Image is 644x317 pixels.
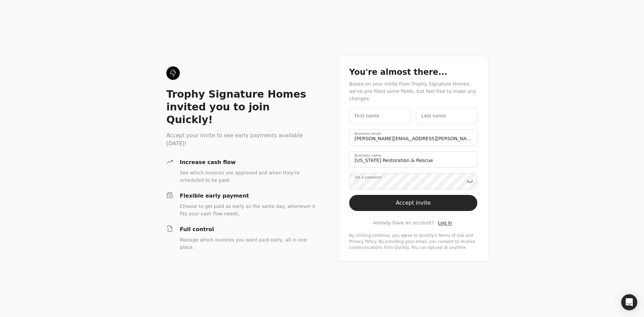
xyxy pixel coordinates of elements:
[438,220,452,225] span: Log in
[349,195,477,211] button: Accept invite
[355,112,379,119] label: First name
[180,192,317,200] div: Flexible early payment
[355,131,381,136] label: Business email
[180,236,317,251] div: Manage which invoices you want paid early, all in one place.
[355,174,381,180] label: Set a password
[166,131,317,148] div: Accept your invite to see early payments available [DATE]!
[437,219,453,227] button: Log in
[180,225,317,233] div: Full control
[373,219,434,226] span: Already have an account?
[621,294,637,310] div: Open Intercom Messenger
[349,67,477,77] div: You're almost there...
[421,112,446,119] label: Last name
[438,233,464,238] a: terms-of-service
[180,203,317,217] div: Choose to get paid as early as the same day, whenever it fits your cash flow needs.
[349,80,477,102] div: Based on your invite from Trophy Signature Homes, we've pre-filled some fields, but feel free to ...
[438,219,452,226] a: Log in
[355,153,381,158] label: Business name
[349,239,376,244] a: privacy-policy
[180,158,317,166] div: Increase cash flow
[180,169,317,184] div: See which invoices are approved and when they're scheduled to be paid.
[349,232,477,251] div: By clicking continue, you agree to Quickly's and . By providing your email, you consent to receiv...
[166,88,317,126] div: Trophy Signature Homes invited you to join Quickly!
